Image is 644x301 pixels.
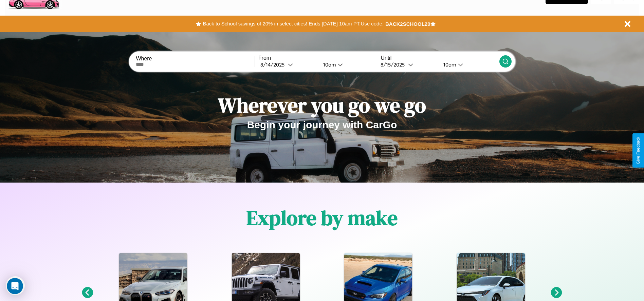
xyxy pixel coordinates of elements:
[246,204,398,232] h1: Explore by make
[440,61,458,68] div: 10am
[318,61,377,68] button: 10am
[381,55,499,61] label: Until
[6,276,25,295] iframe: Intercom live chat discovery launcher
[636,137,641,164] div: Give Feedback
[201,19,385,29] button: Back to School savings of 20% in select cities! Ends [DATE] 10am PT.Use code:
[381,61,408,68] div: 8 / 15 / 2025
[320,61,338,68] div: 10am
[385,21,430,27] b: BACK2SCHOOL20
[258,61,318,68] button: 8/14/2025
[438,61,499,68] button: 10am
[258,55,377,61] label: From
[260,61,288,68] div: 8 / 14 / 2025
[136,56,254,62] label: Where
[7,278,23,294] iframe: Intercom live chat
